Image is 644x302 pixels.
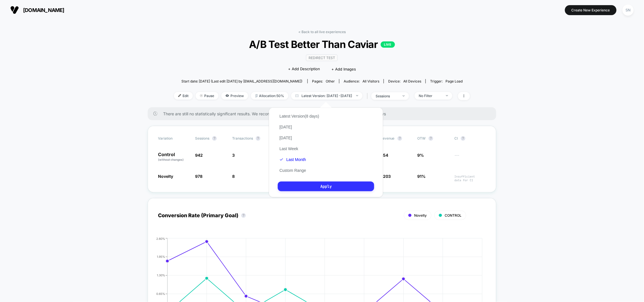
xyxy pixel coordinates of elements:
span: 9% [418,153,424,158]
span: A/B Test Better Than Caviar [189,38,455,50]
span: Transactions [232,136,253,140]
span: other [326,79,335,83]
button: Latest Version(8 days) [278,114,321,119]
span: There are still no statistically significant results. We recommend waiting a few more days . Time... [163,111,485,116]
div: No Filter [419,94,442,98]
span: all devices [403,79,421,83]
span: Allocation: 50% [251,92,288,100]
span: Sessions [195,136,209,140]
img: calendar [295,94,299,97]
img: rebalance [255,94,258,97]
img: Visually logo [10,6,19,14]
span: CONTROL [445,213,462,218]
span: Novelty [158,174,173,179]
button: Last Month [278,157,308,162]
span: Latest Version: [DATE] - [DATE] [291,92,362,100]
span: (without changes) [158,158,184,161]
button: [DATE] [278,135,294,140]
div: SN [623,5,634,16]
span: Preview [221,92,248,100]
span: + Add Description [288,66,320,72]
span: Insufficient data for CI [455,175,486,182]
img: end [356,95,358,96]
button: [DATE] [278,124,294,130]
div: Trigger: [430,79,463,83]
div: Pages: [312,79,335,83]
tspan: 2.60% [156,237,165,240]
p: LIVE [381,41,395,48]
a: < Back to all live experiences [298,30,346,34]
tspan: 1.95% [157,255,165,258]
img: edit [178,94,181,97]
button: ? [241,213,246,218]
span: Device: [384,79,426,83]
button: ? [461,136,465,141]
span: 3 [232,153,235,158]
span: All Visitors [362,79,379,83]
button: ? [212,136,217,141]
button: ? [429,136,433,141]
img: end [200,94,203,97]
span: Pause [196,92,218,100]
span: 942 [195,153,203,158]
div: Audience: [344,79,379,83]
span: OTW [418,136,449,141]
button: Create New Experience [565,5,617,15]
span: Start date: [DATE] (Last edit [DATE] by [EMAIL_ADDRESS][DOMAIN_NAME]) [181,79,303,83]
span: Variation [158,136,189,141]
span: Page Load [445,79,463,83]
tspan: 1.30% [157,273,165,277]
button: Apply [278,182,374,191]
button: [DOMAIN_NAME] [9,5,66,15]
span: + Add Images [331,67,356,71]
span: Novelty [414,213,427,218]
button: Last Week [278,146,300,151]
img: end [446,95,448,96]
div: sessions [376,94,398,98]
span: 8 [232,174,235,179]
button: ? [256,136,260,141]
span: Edit [174,92,193,100]
span: [DOMAIN_NAME] [23,7,64,13]
span: CI [455,136,486,141]
button: Custom Range [278,168,308,173]
span: 978 [195,174,202,179]
tspan: 0.65% [156,292,165,295]
img: end [403,95,405,96]
button: ? [398,136,402,141]
button: SN [621,4,635,16]
span: | [365,92,371,100]
p: Control [158,152,189,162]
span: --- [455,154,486,162]
span: Redirect Test [306,55,338,61]
span: 91% [418,174,426,179]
